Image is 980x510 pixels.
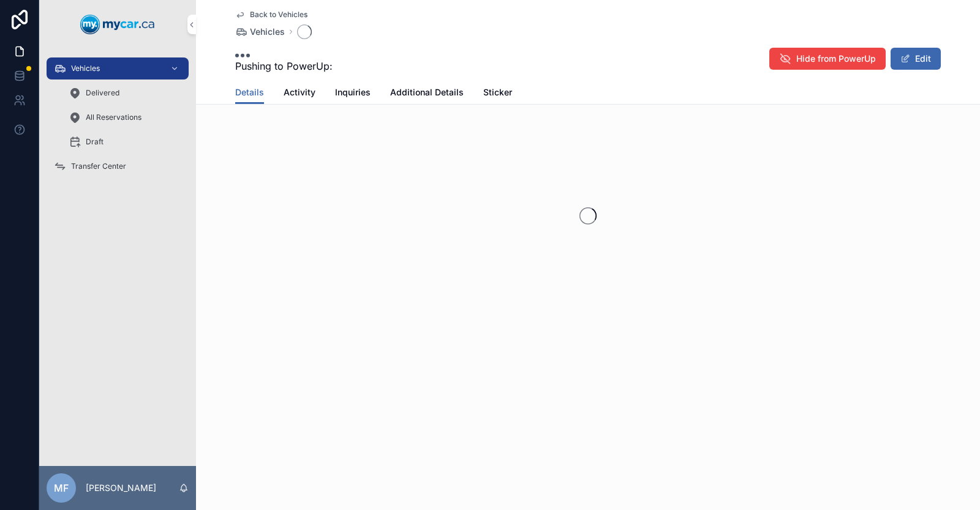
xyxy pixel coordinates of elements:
span: Activity [284,86,315,98]
a: Details [235,81,264,105]
a: Delivered [61,82,189,104]
p: [PERSON_NAME] [86,482,156,494]
a: Back to Vehicles [235,10,307,20]
span: Vehicles [250,26,285,38]
a: Sticker [483,81,512,106]
span: Details [235,86,264,98]
a: Activity [284,81,315,106]
span: Hide from PowerUp [796,53,876,65]
a: Transfer Center [47,155,189,177]
span: MF [54,481,69,495]
span: Inquiries [335,86,371,98]
span: Transfer Center [71,161,126,171]
span: Back to Vehicles [250,10,307,20]
span: Delivered [86,88,119,98]
span: Draft [86,137,104,147]
img: App logo [80,15,155,34]
div: scrollable content [39,49,196,193]
span: Vehicles [71,64,100,73]
a: Inquiries [335,81,371,106]
span: Pushing to PowerUp: [235,59,333,73]
span: Additional Details [390,86,464,98]
a: Additional Details [390,81,464,106]
a: Draft [61,131,189,153]
a: All Reservations [61,106,189,128]
a: Vehicles [235,26,285,38]
span: All Reservations [86,113,141,122]
a: Vehicles [47,57,189,79]
button: Edit [891,48,941,70]
span: Sticker [483,86,512,98]
button: Hide from PowerUp [769,48,886,70]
